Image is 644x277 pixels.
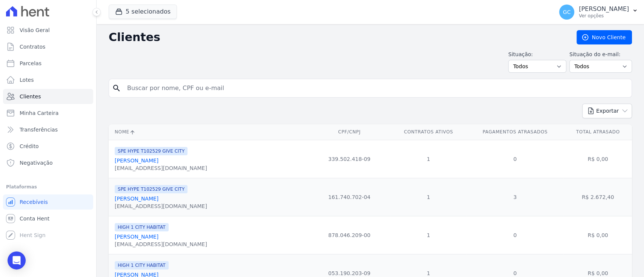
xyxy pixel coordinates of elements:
[308,178,391,216] td: 161.740.702-04
[564,124,632,140] th: Total Atrasado
[579,13,629,19] p: Ver opções
[553,2,644,23] button: GC [PERSON_NAME] Ver opções
[115,223,169,231] span: HIGH 1 CITY HABITAT
[564,140,632,178] td: R$ 0,00
[576,30,632,44] a: Novo Cliente
[466,124,564,140] th: Pagamentos Atrasados
[115,240,207,248] div: [EMAIL_ADDRESS][DOMAIN_NAME]
[20,109,58,117] span: Minha Carteira
[579,5,629,13] p: [PERSON_NAME]
[20,215,49,222] span: Conta Hent
[3,39,93,54] a: Contratos
[115,202,207,210] div: [EMAIL_ADDRESS][DOMAIN_NAME]
[20,159,53,167] span: Negativação
[115,164,207,172] div: [EMAIL_ADDRESS][DOMAIN_NAME]
[123,81,629,96] input: Buscar por nome, CPF ou e-mail
[3,155,93,170] a: Negativação
[20,198,48,206] span: Recebíveis
[466,216,564,254] td: 0
[8,251,26,269] div: Open Intercom Messenger
[308,124,391,140] th: CPF/CNPJ
[308,140,391,178] td: 339.502.418-09
[115,158,158,164] a: [PERSON_NAME]
[20,26,50,34] span: Visão Geral
[3,122,93,137] a: Transferências
[20,142,39,150] span: Crédito
[564,216,632,254] td: R$ 0,00
[115,234,158,240] a: [PERSON_NAME]
[3,194,93,210] a: Recebíveis
[466,178,564,216] td: 3
[563,9,571,15] span: GC
[109,124,308,140] th: Nome
[390,124,466,140] th: Contratos Ativos
[20,93,41,100] span: Clientes
[109,5,177,19] button: 5 selecionados
[390,216,466,254] td: 1
[115,185,188,193] span: SPE HYPE T102529 GIVE CITY
[20,76,34,84] span: Lotes
[20,60,41,67] span: Parcelas
[390,140,466,178] td: 1
[109,31,564,44] h2: Clientes
[564,178,632,216] td: R$ 2.672,40
[390,178,466,216] td: 1
[115,261,169,269] span: HIGH 1 CITY HABITAT
[20,126,58,133] span: Transferências
[3,72,93,87] a: Lotes
[3,211,93,226] a: Conta Hent
[3,23,93,38] a: Visão Geral
[466,140,564,178] td: 0
[112,84,121,93] i: search
[508,51,566,58] label: Situação:
[569,51,632,58] label: Situação do e-mail:
[3,89,93,104] a: Clientes
[20,43,45,51] span: Contratos
[3,56,93,71] a: Parcelas
[3,139,93,154] a: Crédito
[115,147,188,155] span: SPE HYPE T102529 GIVE CITY
[6,182,90,191] div: Plataformas
[115,196,158,202] a: [PERSON_NAME]
[3,106,93,121] a: Minha Carteira
[308,216,391,254] td: 878.046.209-00
[582,104,632,118] button: Exportar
